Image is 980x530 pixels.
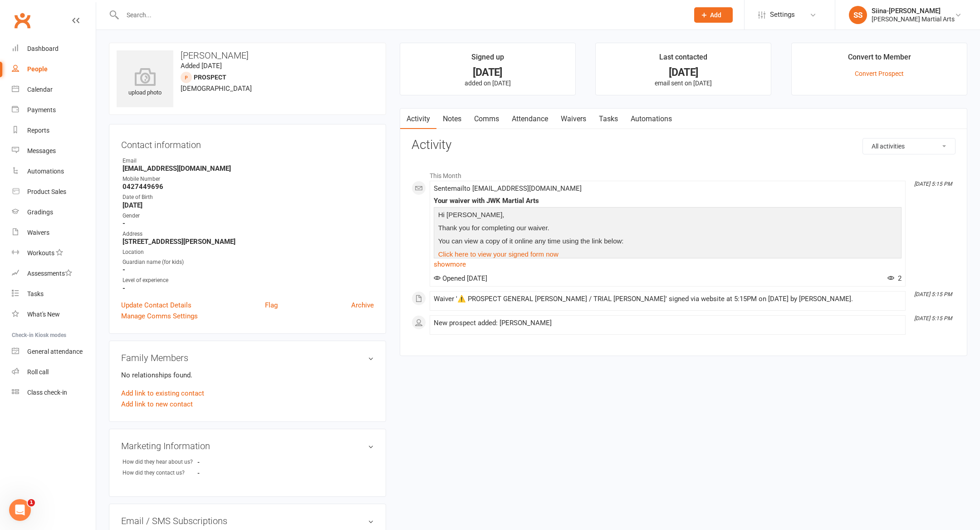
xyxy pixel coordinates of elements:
[400,109,436,129] a: Activity
[438,211,505,218] span: Hi [PERSON_NAME],
[27,168,64,175] div: Automations
[27,270,72,277] div: Assessments
[122,175,374,183] div: Mobile Number
[438,224,549,232] span: Thank you for completing our waiver.
[408,68,567,77] div: [DATE]
[12,304,96,325] a: What's New
[849,6,867,24] div: SS
[434,295,902,303] div: Waiver '⚠️ PROSPECT GENERAL [PERSON_NAME] / TRIAL [PERSON_NAME]' signed via website at 5:15PM on ...
[872,15,955,23] div: [PERSON_NAME] Martial Arts
[914,315,952,322] i: [DATE] 5:15 PM
[27,65,48,73] div: People
[27,106,56,114] div: Payments
[27,290,44,297] div: Tasks
[434,197,902,205] div: Your waiver with JWK Martial Arts
[554,109,593,129] a: Waivers
[27,229,49,236] div: Waivers
[27,208,53,216] div: Gradings
[27,389,67,396] div: Class check-in
[12,202,96,223] a: Gradings
[12,182,96,202] a: Product Sales
[121,353,374,363] h3: Family Members
[181,62,222,70] time: Added [DATE]
[848,51,911,68] div: Convert to Member
[434,258,902,271] a: show more
[412,138,955,152] h3: Activity
[121,311,198,322] a: Manage Comms Settings
[121,388,204,399] a: Add link to existing contact
[122,284,374,292] strong: -
[122,193,374,202] div: Date of Birth
[121,441,374,451] h3: Marketing Information
[434,274,487,282] span: Opened [DATE]
[27,368,49,376] div: Roll call
[122,157,374,165] div: Email
[122,276,374,285] div: Level of experience
[604,79,763,87] p: email sent on [DATE]
[122,230,374,238] div: Address
[122,458,197,466] div: How did they hear about us?
[27,86,53,93] div: Calendar
[438,250,559,258] a: Click here to view your signed form now
[887,274,902,282] span: 2
[12,120,96,141] a: Reports
[12,342,96,362] a: General attendance kiosk mode
[12,39,96,59] a: Dashboard
[694,7,733,23] button: Add
[121,300,191,311] a: Update Contact Details
[122,212,374,220] div: Gender
[12,161,96,182] a: Automations
[434,184,582,193] span: Sent email to [EMAIL_ADDRESS][DOMAIN_NAME]
[121,516,374,526] h3: Email / SMS Subscriptions
[122,238,374,246] strong: [STREET_ADDRESS][PERSON_NAME]
[351,300,374,311] a: Archive
[12,382,96,403] a: Class kiosk mode
[27,127,49,134] div: Reports
[122,219,374,228] strong: -
[770,5,795,25] span: Settings
[122,183,374,191] strong: 0427449696
[27,45,59,52] div: Dashboard
[122,469,197,477] div: How did they contact us?
[197,459,250,466] strong: -
[27,348,83,355] div: General attendance
[12,223,96,243] a: Waivers
[505,109,554,129] a: Attendance
[659,51,707,68] div: Last contacted
[117,68,173,98] div: upload photo
[12,79,96,100] a: Calendar
[122,266,374,274] strong: -
[122,164,374,173] strong: [EMAIL_ADDRESS][DOMAIN_NAME]
[914,291,952,297] i: [DATE] 5:15 PM
[438,237,624,245] span: You can view a copy of it online any time using the link below:
[12,362,96,382] a: Roll call
[12,284,96,304] a: Tasks
[27,147,56,154] div: Messages
[27,249,54,257] div: Workouts
[604,68,763,77] div: [DATE]
[121,399,193,410] a: Add link to new contact
[855,70,904,77] a: Convert Prospect
[265,300,278,311] a: Flag
[27,188,66,195] div: Product Sales
[710,11,721,19] span: Add
[197,470,250,476] strong: -
[471,51,504,68] div: Signed up
[122,248,374,257] div: Location
[624,109,678,129] a: Automations
[117,50,378,60] h3: [PERSON_NAME]
[12,100,96,120] a: Payments
[121,370,374,381] p: No relationships found.
[27,311,60,318] div: What's New
[434,319,902,327] div: New prospect added: [PERSON_NAME]
[12,243,96,263] a: Workouts
[11,9,34,32] a: Clubworx
[181,84,252,93] span: [DEMOGRAPHIC_DATA]
[593,109,624,129] a: Tasks
[28,499,35,506] span: 1
[121,136,374,150] h3: Contact information
[122,201,374,209] strong: [DATE]
[9,499,31,521] iframe: Intercom live chat
[12,263,96,284] a: Assessments
[408,79,567,87] p: added on [DATE]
